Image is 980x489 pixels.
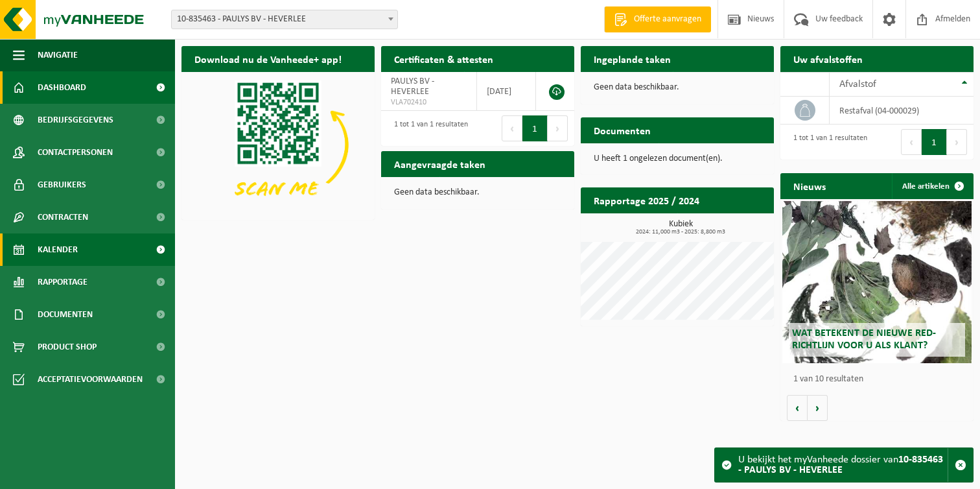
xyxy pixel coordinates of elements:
span: Rapportage [38,266,87,298]
button: 1 [522,115,548,141]
span: Contactpersonen [38,136,113,169]
button: Previous [901,129,922,155]
span: 2024: 11,000 m3 - 2025: 8,800 m3 [587,229,774,235]
h2: Certificaten & attesten [381,46,506,71]
td: restafval (04-000029) [830,97,974,125]
h2: Uw afvalstoffen [780,46,876,71]
p: U heeft 1 ongelezen document(en). [594,154,761,163]
span: Documenten [38,298,93,331]
span: 10-835463 - PAULYS BV - HEVERLEE [171,10,398,29]
div: 1 tot 1 van 1 resultaten [388,114,468,143]
button: Vorige [787,395,808,421]
button: Next [548,115,568,141]
button: 1 [922,129,947,155]
button: Next [947,129,967,155]
span: Gebruikers [38,169,86,201]
a: Bekijk rapportage [677,213,773,239]
span: Afvalstof [839,79,876,89]
span: Kalender [38,233,78,266]
a: Offerte aanvragen [604,6,711,32]
h2: Documenten [581,117,664,143]
button: Previous [502,115,522,141]
span: PAULYS BV - HEVERLEE [391,77,434,97]
a: Alle artikelen [892,173,972,199]
h2: Rapportage 2025 / 2024 [581,187,712,213]
p: Geen data beschikbaar. [594,83,761,92]
div: U bekijkt het myVanheede dossier van [738,448,948,482]
span: Offerte aanvragen [631,13,705,26]
h2: Aangevraagde taken [381,151,498,176]
h2: Nieuws [780,173,839,198]
strong: 10-835463 - PAULYS BV - HEVERLEE [738,455,943,475]
span: Bedrijfsgegevens [38,104,113,136]
span: Wat betekent de nieuwe RED-richtlijn voor u als klant? [792,328,936,351]
h2: Download nu de Vanheede+ app! [181,46,355,71]
span: 10-835463 - PAULYS BV - HEVERLEE [172,10,397,29]
span: Navigatie [38,39,78,71]
h3: Kubiek [587,220,774,235]
img: Download de VHEPlus App [181,72,375,217]
p: 1 van 10 resultaten [793,375,967,384]
span: Contracten [38,201,88,233]
span: Acceptatievoorwaarden [38,363,143,396]
h2: Ingeplande taken [581,46,684,71]
span: VLA702410 [391,97,467,108]
span: Product Shop [38,331,97,363]
button: Volgende [808,395,828,421]
td: [DATE] [477,72,536,111]
span: Dashboard [38,71,86,104]
div: 1 tot 1 van 1 resultaten [787,128,867,156]
p: Geen data beschikbaar. [394,188,561,197]
a: Wat betekent de nieuwe RED-richtlijn voor u als klant? [782,201,972,363]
